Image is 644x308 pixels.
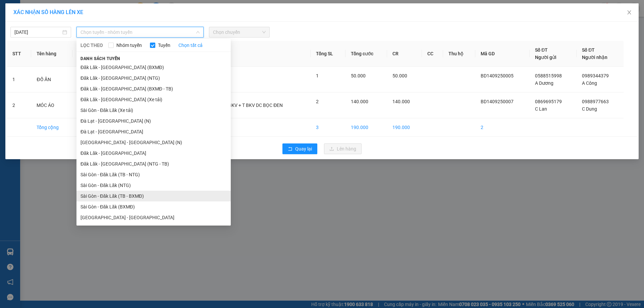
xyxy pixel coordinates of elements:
[76,62,231,73] li: Đăk Lăk - [GEOGRAPHIC_DATA] (BXMĐ)
[351,73,366,78] span: 50.000
[535,73,562,78] span: 0588515998
[345,118,387,137] td: 190.000
[76,56,124,62] span: Danh sách tuyến
[582,55,607,60] span: Người nhận
[311,41,345,67] th: Tổng SL
[76,180,231,191] li: Sài Gòn - Đăk Lăk (NTG)
[37,19,92,37] span: BD1409250008 -
[76,201,231,212] li: Sài Gòn - Đăk Lăk (BXMĐ)
[582,73,609,78] span: 0989344379
[49,4,83,11] span: Bình Dương
[14,28,61,36] input: 14/09/2025
[76,148,231,159] li: Đăk Lăk - [GEOGRAPHIC_DATA]
[31,118,72,137] td: Tổng cộng
[178,42,203,49] a: Chọn tất cả
[345,41,387,67] th: Tổng cước
[387,41,422,67] th: CR
[7,41,31,67] th: STT
[475,118,530,137] td: 2
[76,126,231,137] li: Đà Lạt - [GEOGRAPHIC_DATA]
[76,191,231,201] li: Sài Gòn - Đăk Lăk (TB - BXMĐ)
[535,80,553,86] span: A Dương
[76,73,231,83] li: Đăk Lăk - [GEOGRAPHIC_DATA] (NTG)
[76,137,231,148] li: [GEOGRAPHIC_DATA] - [GEOGRAPHIC_DATA] (N)
[76,212,231,223] li: [GEOGRAPHIC_DATA] - [GEOGRAPHIC_DATA]
[7,93,31,118] td: 2
[72,41,93,67] th: SL
[76,83,231,94] li: Đăk Lăk - [GEOGRAPHIC_DATA] (BXMĐ - TB)
[76,116,231,126] li: Đà Lạt - [GEOGRAPHIC_DATA] (N)
[387,118,422,137] td: 190.000
[155,42,173,49] span: Tuyến
[196,30,200,34] span: down
[481,99,514,104] span: BD1409250007
[31,41,72,67] th: Tên hàng
[76,94,231,105] li: Đăk Lăk - [GEOGRAPHIC_DATA] (Xe tải)
[535,99,562,104] span: 0869695179
[582,99,609,104] span: 0988977663
[351,99,368,104] span: 140.000
[535,47,548,53] span: Số ĐT
[43,31,82,37] span: 13:03:16 [DATE]
[198,41,311,67] th: Ghi chú
[481,73,514,78] span: BD1409250005
[392,99,410,104] span: 140.000
[80,42,103,49] span: LỌC THEO
[535,106,547,112] span: C Lan
[14,41,87,77] strong: Nhận:
[582,106,597,112] span: C Dung
[31,93,72,118] td: MÓC ÁO
[76,105,231,116] li: Sài Gòn - Đăk Lăk (Xe tải)
[582,47,595,53] span: Số ĐT
[37,4,83,11] span: Gửi:
[311,118,345,137] td: 3
[443,41,475,67] th: Thu hộ
[535,55,556,60] span: Người gửi
[76,159,231,169] li: Đăk Lăk - [GEOGRAPHIC_DATA] (NTG - TB)
[392,73,407,78] span: 50.000
[213,27,266,37] span: Chọn chuyến
[295,145,312,152] span: Quay lại
[31,67,72,93] td: ĐỒ ĂN
[37,12,87,18] span: A Mão - 0917076039
[620,3,639,22] button: Close
[475,41,530,67] th: Mã GD
[288,146,292,152] span: rollback
[203,103,283,108] span: T CHỮ ĐEN BKV + T BKV DC BỌC ĐEN
[316,73,319,78] span: 1
[37,25,92,37] span: luthanhnhan.tienoanh - In:
[582,80,597,86] span: A Công
[13,9,83,15] span: XÁC NHẬN SỐ HÀNG LÊN XE
[282,143,317,154] button: rollbackQuay lại
[316,99,319,104] span: 2
[324,143,362,154] button: uploadLên hàng
[76,169,231,180] li: Sài Gòn - Đăk Lăk (TB - NTG)
[114,42,145,49] span: Nhóm tuyến
[80,27,200,37] span: Chọn tuyến - nhóm tuyến
[7,67,31,93] td: 1
[422,41,443,67] th: CC
[627,10,632,15] span: close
